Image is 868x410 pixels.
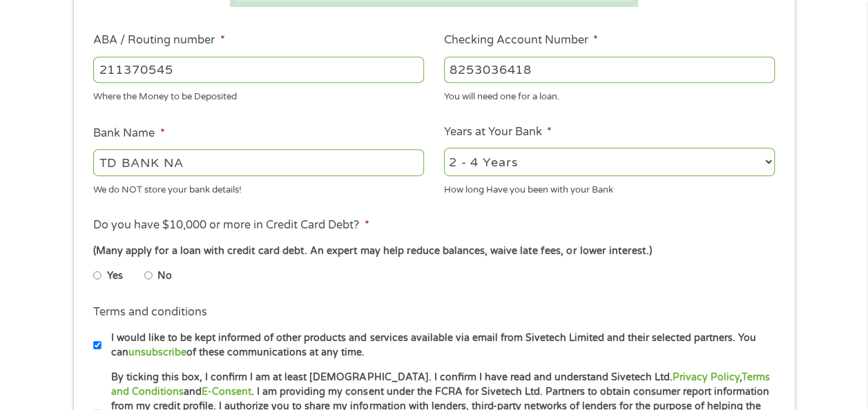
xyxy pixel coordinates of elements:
[444,178,775,197] div: How long Have you been with your Bank
[93,218,369,233] label: Do you have $10,000 or more in Credit Card Debt?
[444,33,598,48] label: Checking Account Number
[93,126,164,141] label: Bank Name
[93,244,774,259] div: (Many apply for a loan with credit card debt. An expert may help reduce balances, waive late fees...
[444,86,775,104] div: You will need one for a loan.
[93,33,224,48] label: ABA / Routing number
[107,269,123,284] label: Yes
[672,371,739,383] a: Privacy Policy
[128,346,186,358] a: unsubscribe
[444,57,775,83] input: 345634636
[102,331,779,360] label: I would like to be kept informed of other products and services available via email from Sivetech...
[93,57,424,83] input: 263177916
[93,178,424,197] div: We do NOT store your bank details!
[111,371,769,398] a: Terms and Conditions
[157,269,172,284] label: No
[444,125,552,139] label: Years at Your Bank
[202,386,251,398] a: E-Consent
[93,86,424,104] div: Where the Money to be Deposited
[93,305,207,320] label: Terms and conditions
